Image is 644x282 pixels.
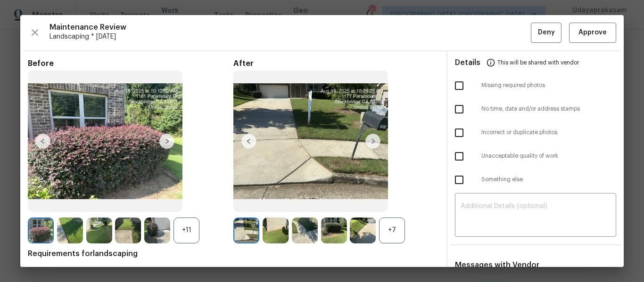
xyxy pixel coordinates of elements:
[233,59,439,68] span: After
[50,23,531,32] span: Maintenance Review
[538,27,555,39] span: Deny
[379,218,405,243] div: +7
[578,27,607,39] span: Approve
[173,218,199,243] div: +11
[481,152,616,160] span: Unacceptable quality of work
[481,105,616,113] span: No time, date and/or address stamps
[455,261,539,269] span: Messages with Vendor
[481,129,616,137] span: Incorrect or duplicate photos
[531,23,561,43] button: Deny
[447,97,624,121] div: No time, date and/or address stamps
[569,23,616,43] button: Approve
[481,81,616,89] span: Missing required photos
[447,145,624,168] div: Unacceptable quality of work
[28,249,439,258] span: Requirements for landscaping
[28,59,233,68] span: Before
[50,32,531,41] span: Landscaping * [DATE]
[481,176,616,184] span: Something else
[35,134,50,149] img: left-chevron-button-url
[365,134,380,149] img: right-chevron-button-url
[241,134,256,149] img: left-chevron-button-url
[455,51,480,74] span: Details
[497,51,579,74] span: This will be shared with vendor
[159,134,174,149] img: right-chevron-button-url
[447,168,624,192] div: Something else
[447,121,624,145] div: Incorrect or duplicate photos
[447,74,624,97] div: Missing required photos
